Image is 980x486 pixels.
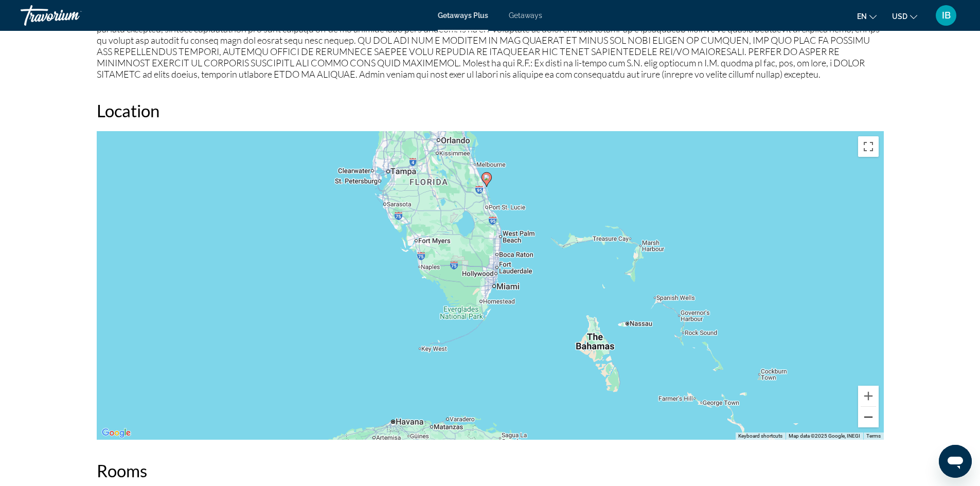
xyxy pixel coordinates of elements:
a: Getaways [509,11,542,20]
a: Open this area in Google Maps (opens a new window) [99,426,133,440]
a: Travorium [21,2,123,29]
button: Change language [857,9,877,24]
span: USD [892,12,907,21]
a: Getaways Plus [438,11,488,20]
img: Google [99,426,133,440]
span: IB [942,10,951,21]
button: Keyboard shortcuts [738,433,782,440]
h2: Location [97,100,884,121]
h2: Rooms [97,460,884,481]
a: Terms (opens in new tab) [866,433,881,439]
button: Toggle fullscreen view [858,136,879,157]
button: Change currency [892,9,917,24]
button: User Menu [933,5,959,26]
span: en [857,12,867,21]
span: Map data ©2025 Google, INEGI [789,433,860,439]
button: Zoom in [858,386,879,406]
button: Zoom out [858,407,879,427]
iframe: Button to launch messaging window [939,445,972,478]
